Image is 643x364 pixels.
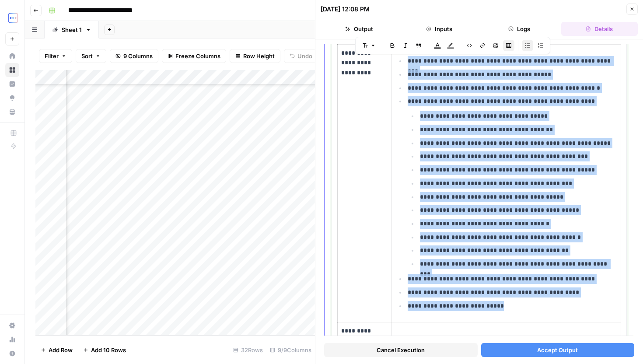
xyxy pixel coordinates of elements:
[162,49,226,63] button: Freeze Columns
[321,5,370,14] div: [DATE] 12:08 PM
[561,22,638,36] button: Details
[243,52,275,60] span: Row Height
[5,10,21,26] img: TripleDart Logo
[5,49,19,63] a: Home
[266,343,315,357] div: 9/9 Columns
[284,49,318,63] button: Undo
[297,52,312,60] span: Undo
[5,318,19,332] a: Settings
[5,332,19,346] a: Usage
[5,105,19,119] a: Your Data
[401,22,477,36] button: Inputs
[76,49,106,63] button: Sort
[481,343,635,357] button: Accept Output
[62,25,82,34] div: Sheet 1
[39,49,72,63] button: Filter
[5,63,19,77] a: Browse
[5,7,19,29] button: Workspace: TripleDart
[49,346,73,354] span: Add Row
[45,21,99,38] a: Sheet 1
[321,22,397,36] button: Output
[230,343,266,357] div: 32 Rows
[230,49,280,63] button: Row Height
[35,343,78,357] button: Add Row
[45,52,59,60] span: Filter
[537,346,578,354] span: Accept Output
[81,52,93,60] span: Sort
[377,346,425,354] span: Cancel Execution
[91,346,126,354] span: Add 10 Rows
[5,77,19,91] a: Insights
[175,52,220,60] span: Freeze Columns
[78,343,131,357] button: Add 10 Rows
[110,49,158,63] button: 9 Columns
[5,91,19,105] a: Opportunities
[324,343,478,357] button: Cancel Execution
[123,52,153,60] span: 9 Columns
[481,22,558,36] button: Logs
[5,346,19,360] button: Help + Support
